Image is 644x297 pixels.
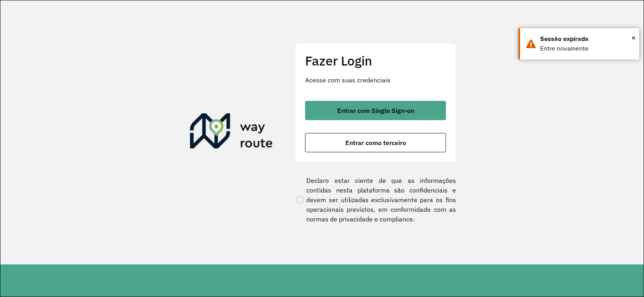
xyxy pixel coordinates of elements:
[305,53,446,68] h2: Fazer Login
[305,75,446,85] p: Acesse com suas credenciais
[305,101,446,120] button: button
[345,139,406,146] span: Entrar como terceiro
[540,44,633,53] div: Entre novamente
[305,133,446,152] button: button
[337,107,414,114] span: Entrar com Single Sign-on
[540,34,633,44] div: Sessão expirada
[295,176,456,224] label: Declaro estar ciente de que as informações contidas nesta plataforma são confidenciais e devem se...
[190,113,273,152] img: Roteirizador AmbevTech
[632,32,636,44] span: ×
[632,32,636,44] button: Close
